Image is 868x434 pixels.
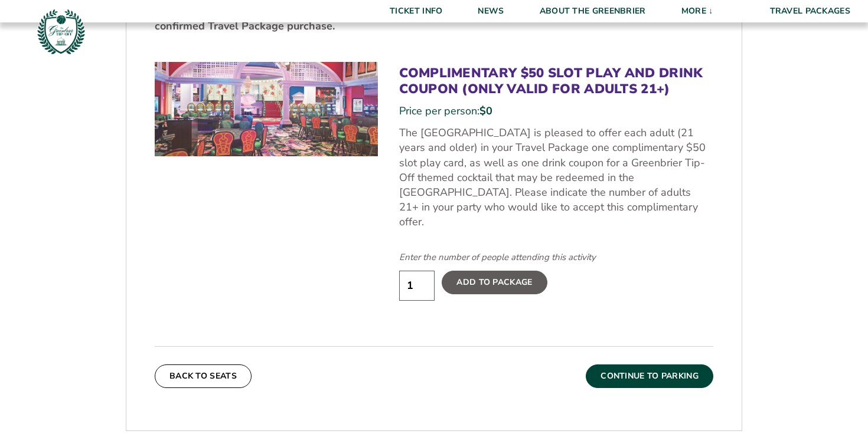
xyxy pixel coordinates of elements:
button: Continue To Parking [586,364,713,388]
label: Add To Package [442,271,547,294]
span: $0 [479,104,492,118]
p: The [GEOGRAPHIC_DATA] is pleased to offer each adult (21 years and older) in your Travel Package ... [399,126,713,229]
img: Complimentary $50 Slot Play and Drink Coupon (Only Valid for Adults 21+) [155,62,378,156]
div: Price per person: [399,104,713,119]
img: Greenbrier Tip-Off [35,6,87,57]
h3: Complimentary $50 Slot Play and Drink Coupon (Only Valid for Adults 21+) [399,65,713,97]
button: Back To Seats [155,364,252,388]
div: Enter the number of people attending this activity [399,251,713,264]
